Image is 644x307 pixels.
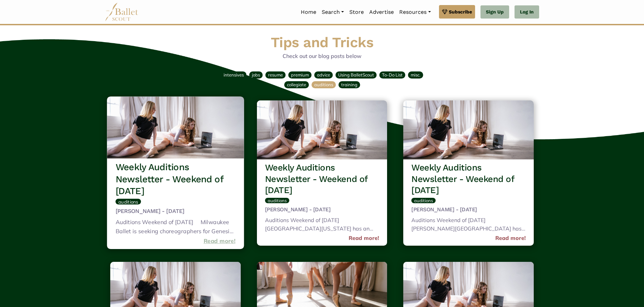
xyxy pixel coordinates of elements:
[439,5,475,19] a: Subscribe
[118,199,138,205] span: auditions
[298,5,319,19] a: Home
[265,162,379,196] h3: Weekly Auditions Newsletter - Weekend of [DATE]
[411,216,526,235] div: Auditions Weekend of [DATE] [PERSON_NAME][GEOGRAPHIC_DATA] has an audition for admittance to the ...
[116,161,236,197] h3: Weekly Auditions Newsletter - Weekend of [DATE]
[268,198,287,203] span: auditions
[287,82,306,87] span: collegiate
[116,218,236,237] div: Auditions Weekend of [DATE] Milwaukee Ballet is seeking choreographers for Genesis 2026 until 10/...
[411,72,420,78] span: misc.
[108,33,536,52] h1: Tips and Tricks
[480,5,509,19] a: Sign Up
[403,100,534,159] img: header_image.img
[257,100,387,159] img: header_image.img
[252,72,260,78] span: jobs
[449,8,472,16] span: Subscribe
[116,208,236,215] h5: [PERSON_NAME] - [DATE]
[314,82,333,87] span: auditions
[411,206,526,213] h5: [PERSON_NAME] - [DATE]
[515,5,539,19] a: Log In
[338,72,374,78] span: Using BalletScout
[265,206,379,213] h5: [PERSON_NAME] - [DATE]
[107,96,244,158] img: header_image.img
[495,234,526,243] a: Read more!
[347,5,367,19] a: Store
[382,72,403,78] span: To-Do List
[397,5,433,19] a: Resources
[291,72,309,78] span: premium
[265,216,379,235] div: Auditions Weekend of [DATE] [GEOGRAPHIC_DATA][US_STATE] has an audition for their Dance Major Pro...
[442,8,447,16] img: gem.svg
[268,72,283,78] span: resume
[367,5,397,19] a: Advertise
[341,82,357,87] span: training
[204,237,236,246] a: Read more!
[319,5,347,19] a: Search
[414,198,433,203] span: auditions
[224,72,244,78] span: intensives
[349,234,379,243] a: Read more!
[108,52,536,61] p: Check out our blog posts below
[411,162,526,196] h3: Weekly Auditions Newsletter - Weekend of [DATE]
[317,72,330,78] span: advice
